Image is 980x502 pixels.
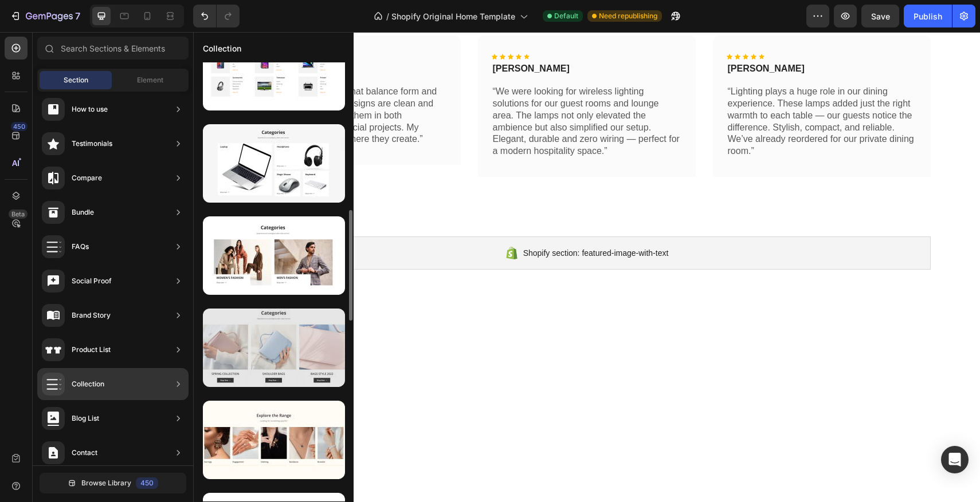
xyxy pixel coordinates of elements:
div: Contact [72,447,97,458]
span: Section [64,75,88,85]
p: “We were looking for wireless lighting solutions for our guest rooms and lounge area. The lamps n... [300,54,488,125]
div: Collection [72,378,104,390]
span: Shopify section: featured-image-with-text [330,214,476,228]
div: Social Proof [72,275,112,287]
div: Publish [914,10,942,22]
button: Save [861,5,899,27]
span: / [386,10,389,22]
p: 7 [75,9,80,23]
input: Search Sections & Elements [37,37,189,60]
p: [PERSON_NAME] [535,31,723,43]
div: Product List [72,344,111,355]
div: Testimonials [72,138,112,149]
span: Browse Library [81,478,131,488]
div: How to use [72,104,108,115]
span: Need republishing [599,11,657,21]
div: Undo/Redo [193,5,240,27]
div: 450 [136,477,158,489]
div: Open Intercom Messenger [941,446,969,473]
button: 7 [5,5,85,27]
button: Publish [904,5,952,27]
div: Compare [72,172,102,184]
div: Blog List [72,413,99,424]
div: Bundle [72,207,94,218]
iframe: Design area [193,32,980,502]
span: Default [554,11,578,21]
p: “Lighting plays a huge role in our dining experience. These lamps added just the right warmth to ... [535,54,723,125]
div: FAQs [72,241,89,252]
span: Save [871,11,890,21]
div: 450 [11,122,28,131]
button: Browse Library450 [40,473,186,493]
span: Shopify Original Home Template [391,10,515,22]
div: Brand Story [72,310,111,321]
span: Element [137,75,163,85]
div: Beta [9,210,28,219]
